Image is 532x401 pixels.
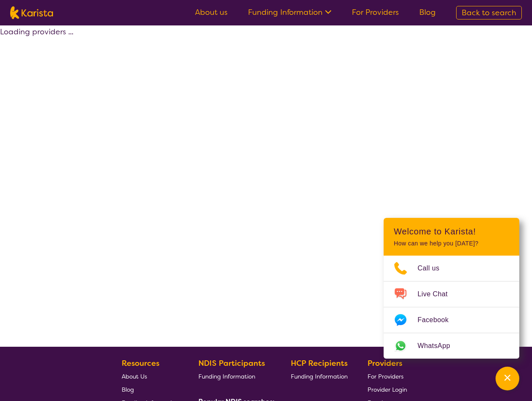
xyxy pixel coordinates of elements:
b: Providers [368,358,402,368]
ul: Choose channel [384,256,519,359]
a: About Us [122,370,178,383]
a: Funding Information [198,370,271,383]
a: Blog [419,7,436,17]
a: Web link opens in a new tab. [384,333,519,359]
a: Blog [122,383,178,396]
h2: Welcome to Karista! [394,226,509,237]
a: Provider Login [368,383,407,396]
span: Back to search [462,8,516,18]
b: Resources [122,358,159,368]
span: Live Chat [418,288,458,301]
span: For Providers [368,373,404,380]
span: Blog [122,386,134,393]
b: HCP Recipients [291,358,348,368]
span: Funding Information [198,373,255,380]
a: Funding Information [248,7,331,17]
a: For Providers [368,370,407,383]
span: Facebook [418,314,459,326]
img: Karista logo [10,6,53,19]
span: WhatsApp [418,340,460,352]
span: Call us [418,262,450,275]
div: Channel Menu [384,218,519,359]
p: How can we help you [DATE]? [394,240,509,247]
a: Funding Information [291,370,348,383]
a: About us [195,7,228,17]
span: Funding Information [291,373,348,380]
span: About Us [122,373,147,380]
b: NDIS Participants [198,358,265,368]
a: For Providers [352,7,399,17]
button: Channel Menu [496,367,519,390]
span: Provider Login [368,386,407,393]
a: Back to search [456,6,522,19]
